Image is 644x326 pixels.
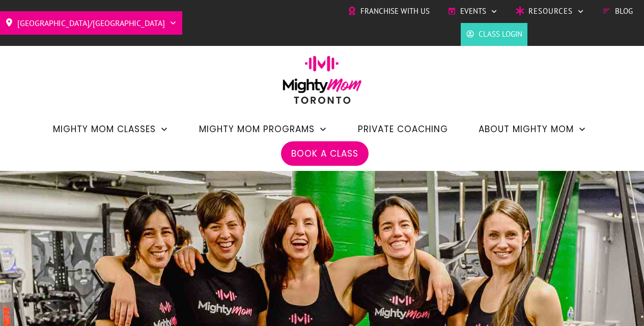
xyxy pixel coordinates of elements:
[53,120,169,138] a: Mighty Mom Classes
[358,120,448,138] a: Private Coaching
[360,4,430,19] span: Franchise with Us
[479,27,522,42] span: Class Login
[199,120,315,138] span: Mighty Mom Programs
[615,4,633,19] span: Blog
[199,120,327,138] a: Mighty Mom Programs
[291,145,358,162] a: Book a Class
[447,4,498,19] a: Events
[348,4,430,19] a: Franchise with Us
[53,120,156,138] span: Mighty Mom Classes
[479,120,574,138] span: About Mighty Mom
[466,27,522,42] a: Class Login
[5,15,177,31] a: [GEOGRAPHIC_DATA]/[GEOGRAPHIC_DATA]
[277,56,367,111] img: mightymom-logo-toronto
[516,4,584,19] a: Resources
[479,120,586,138] a: About Mighty Mom
[460,4,486,19] span: Events
[17,15,165,31] span: [GEOGRAPHIC_DATA]/[GEOGRAPHIC_DATA]
[528,4,573,19] span: Resources
[602,4,633,19] a: Blog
